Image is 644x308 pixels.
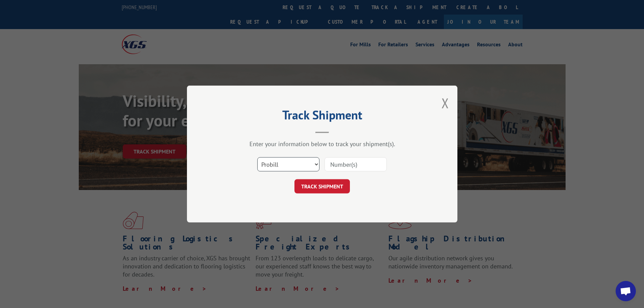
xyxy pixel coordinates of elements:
button: TRACK SHIPMENT [294,179,350,193]
div: Enter your information below to track your shipment(s). [221,140,424,148]
button: Close modal [442,94,449,112]
h2: Track Shipment [221,110,424,123]
input: Number(s) [325,157,387,171]
a: Open chat [616,281,636,301]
